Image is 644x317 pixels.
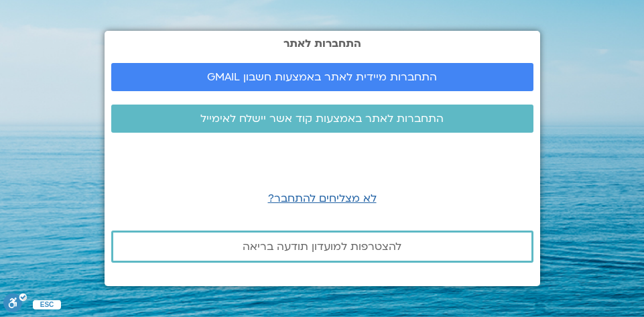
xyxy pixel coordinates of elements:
[111,38,533,50] h2: התחברות לאתר
[111,63,533,91] a: התחברות מיידית לאתר באמצעות חשבון GMAIL
[111,231,533,263] a: להצטרפות למועדון תודעה בריאה
[268,191,377,206] a: לא מצליחים להתחבר?
[207,71,437,83] span: התחברות מיידית לאתר באמצעות חשבון GMAIL
[200,113,444,125] span: התחברות לאתר באמצעות קוד אשר יישלח לאימייל
[111,105,533,133] a: התחברות לאתר באמצעות קוד אשר יישלח לאימייל
[243,241,401,253] span: להצטרפות למועדון תודעה בריאה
